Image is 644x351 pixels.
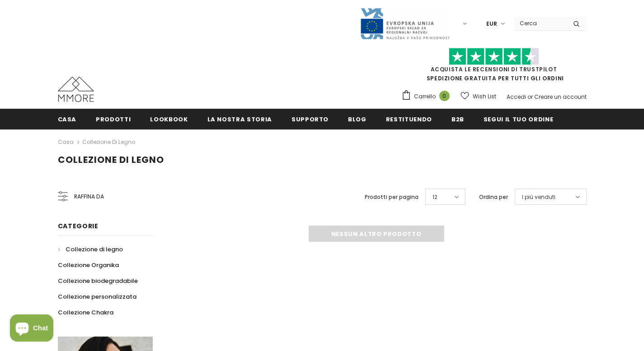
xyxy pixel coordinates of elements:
span: Collezione personalizzata [58,292,136,301]
span: 0 [439,91,450,101]
input: Search Site [514,17,566,30]
a: Acquista le recensioni di TrustPilot [431,65,557,73]
img: Javni Razpis [360,7,450,40]
img: Fidati di Pilot Stars [449,48,539,65]
label: Prodotti per pagina [365,193,418,202]
span: Casa [58,115,77,124]
a: Wish List [461,88,496,104]
a: Blog [348,109,367,129]
span: or [527,93,533,101]
a: Collezione biodegradabile [58,273,138,289]
a: Collezione Organika [58,257,119,273]
a: Restituendo [386,109,432,129]
span: Lookbook [150,115,188,124]
span: EUR [486,19,497,28]
a: B2B [451,109,464,129]
span: Collezione Organika [58,261,119,269]
span: Prodotti [96,115,131,124]
span: SPEDIZIONE GRATUITA PER TUTTI GLI ORDINI [401,52,587,82]
span: 12 [432,193,437,202]
label: Ordina per [479,193,508,202]
a: Collezione personalizzata [58,289,136,305]
a: Lookbook [150,109,188,129]
a: Prodotti [96,109,131,129]
span: Carrello [414,92,436,101]
inbox-online-store-chat: Shopify online store chat [7,314,56,344]
a: La nostra storia [207,109,272,129]
span: Collezione di legno [66,245,123,254]
span: Wish List [473,92,496,101]
span: Collezione di legno [58,153,164,166]
span: Blog [348,115,367,124]
a: Casa [58,109,77,129]
a: Segui il tuo ordine [484,109,553,129]
a: Creare un account [534,93,587,101]
span: supporto [291,115,329,124]
span: La nostra storia [207,115,272,124]
span: B2B [451,115,464,124]
a: Collezione di legno [58,241,123,257]
span: Segui il tuo ordine [484,115,553,124]
a: Carrello 0 [401,90,454,103]
span: Categorie [58,222,99,231]
span: Raffina da [74,192,104,202]
a: Collezione Chakra [58,305,113,320]
span: Collezione biodegradabile [58,277,138,285]
img: Casi MMORE [58,77,94,102]
span: Restituendo [386,115,432,124]
span: Collezione Chakra [58,308,113,317]
a: Javni Razpis [360,19,450,27]
a: Collezione di legno [82,138,135,146]
a: Accedi [507,93,526,101]
span: I più venduti [522,193,555,202]
a: Casa [58,137,74,148]
a: supporto [291,109,329,129]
